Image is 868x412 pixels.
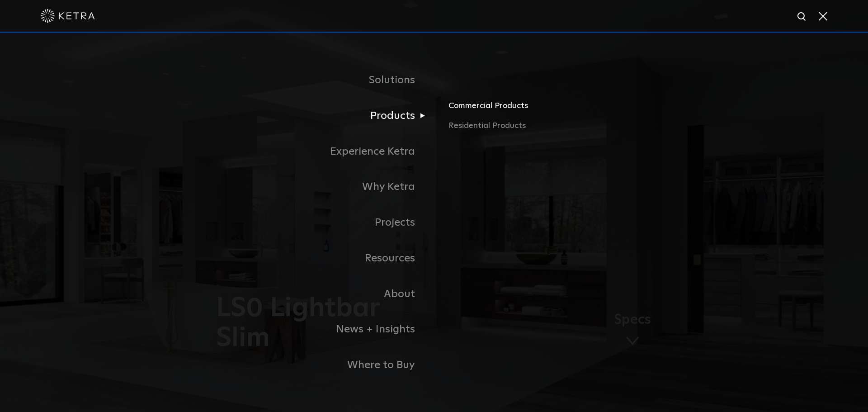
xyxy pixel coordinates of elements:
a: Residential Products [448,119,660,133]
a: About [208,276,434,312]
a: Experience Ketra [208,134,434,170]
a: Where to Buy [208,347,434,383]
img: search icon [797,11,808,23]
a: Why Ketra [208,169,434,205]
a: Commercial Products [448,99,660,119]
img: ketra-logo-2019-white [41,9,95,23]
a: Solutions [208,62,434,98]
a: Products [208,98,434,134]
a: Resources [208,241,434,276]
a: News + Insights [208,312,434,347]
a: Projects [208,205,434,241]
div: Navigation Menu [208,62,660,383]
